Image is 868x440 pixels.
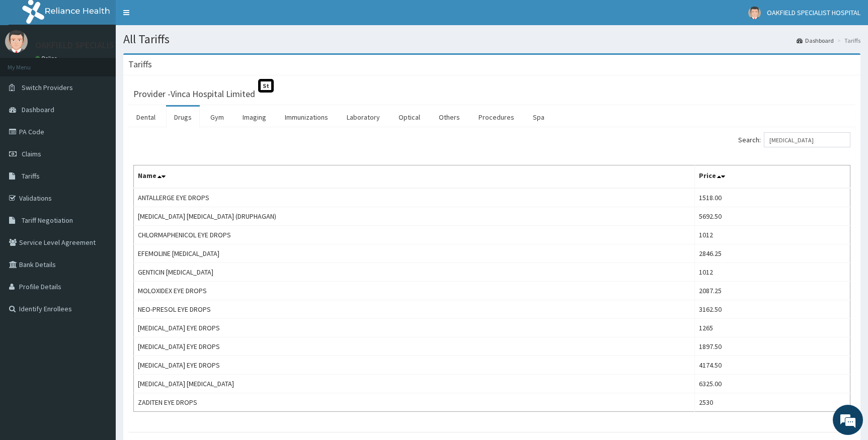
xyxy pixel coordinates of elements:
[694,165,850,189] th: Price
[694,337,850,356] td: 1897.50
[134,165,695,189] th: Name
[694,263,850,282] td: 1012
[234,107,274,128] a: Imaging
[35,55,59,62] a: Online
[134,356,695,375] td: [MEDICAL_DATA] EYE DROPS
[134,263,695,282] td: GENTICIN [MEDICAL_DATA]
[166,107,200,128] a: Drugs
[694,244,850,263] td: 2846.25
[694,226,850,244] td: 1012
[128,60,152,69] h3: Tariffs
[694,188,850,207] td: 1518.00
[134,337,695,356] td: [MEDICAL_DATA] EYE DROPS
[5,30,28,53] img: User Image
[134,375,695,393] td: [MEDICAL_DATA] [MEDICAL_DATA]
[22,83,73,92] span: Switch Providers
[134,282,695,300] td: MOLOXIDEX EYE DROPS
[258,79,274,93] span: St
[339,107,388,128] a: Laboratory
[22,171,40,181] span: Tariffs
[134,207,695,226] td: [MEDICAL_DATA] [MEDICAL_DATA] (DRUPHAGAN)
[22,149,41,158] span: Claims
[277,107,336,128] a: Immunizations
[525,107,553,128] a: Spa
[134,319,695,337] td: [MEDICAL_DATA] EYE DROPS
[390,107,428,128] a: Optical
[694,282,850,300] td: 2087.25
[134,393,695,412] td: ZADITEN EYE DROPS
[134,300,695,319] td: NEO-PRESOL EYE DROPS
[738,132,850,147] label: Search:
[128,107,164,128] a: Dental
[748,7,761,19] img: User Image
[22,105,54,114] span: Dashboard
[694,375,850,393] td: 6325.00
[835,36,860,45] li: Tariffs
[694,393,850,412] td: 2530
[123,33,860,46] h1: All Tariffs
[694,319,850,337] td: 1265
[764,132,850,147] input: Search:
[134,226,695,244] td: CHLORMAPHENICOL EYE DROPS
[202,107,232,128] a: Gym
[694,300,850,319] td: 3162.50
[694,356,850,375] td: 4174.50
[133,90,255,99] h3: Provider - Vinca Hospital Limited
[431,107,468,128] a: Others
[35,41,161,50] p: OAKFIELD SPECIALIST HOSPITAL
[797,36,834,45] a: Dashboard
[134,188,695,207] td: ANTALLERGE EYE DROPS
[767,8,860,17] span: OAKFIELD SPECIALIST HOSPITAL
[134,244,695,263] td: EFEMOLINE [MEDICAL_DATA]
[694,207,850,226] td: 5692.50
[470,107,522,128] a: Procedures
[22,216,73,225] span: Tariff Negotiation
